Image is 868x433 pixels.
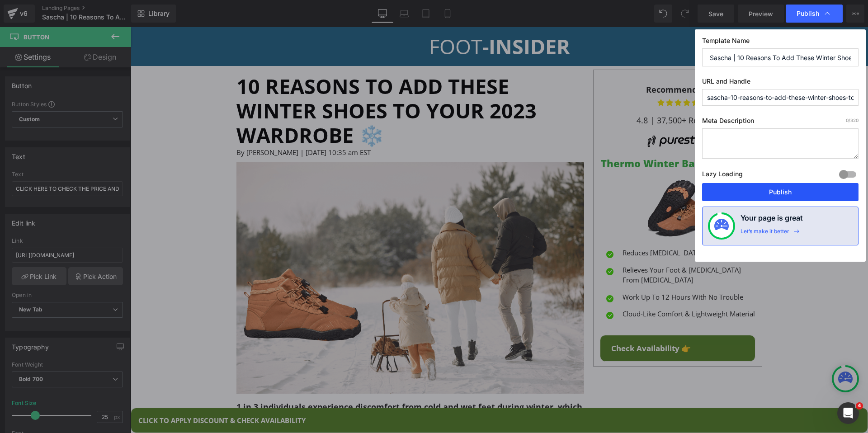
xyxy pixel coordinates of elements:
[797,9,819,18] span: Publish
[106,374,452,397] strong: 1 in 3 individuals experience discomfort from cold and wet feet during winter, which can limit th...
[702,183,859,201] button: Publish
[846,118,849,123] span: 0
[702,37,859,48] label: Template Name
[714,219,729,233] img: onboarding-status.svg
[741,228,789,240] div: Let’s make it better
[106,120,453,131] p: By [PERSON_NAME] | [DATE] 10:35 am EST
[469,129,625,144] p: Thermo Winter Barefoot Shoe
[8,388,175,399] span: CLICK TO APPLY DISCOUNT & CHECK AVAILABILITY
[492,282,625,292] p: Cloud-Like Comfort & Lightweight Material
[106,47,453,120] h1: 10 Reasons to Add These Winter Shoes to Your 2023 Wardrobe ❄️
[702,168,743,183] label: Lazy Loading
[492,221,625,231] p: Reduces [MEDICAL_DATA] & Inflammation
[298,5,352,33] span: FOoT
[702,77,859,89] label: URL and Handle
[481,315,560,327] span: Check Availability 👉
[741,212,803,228] h4: Your page is great
[22,7,716,32] h1: -INSIDER
[492,238,625,258] p: Relieves Your Foot & [MEDICAL_DATA] From [MEDICAL_DATA]
[469,308,625,335] a: Check Availability 👉
[846,118,859,123] span: /320
[492,265,625,275] p: Work Up To 12 Hours With No Trouble
[469,87,625,99] p: 4.8 | 37,500+ Reviews
[515,57,579,68] strong: Recommended:
[856,402,863,409] span: 4
[837,402,859,424] iframe: Intercom live chat
[106,374,453,423] p: . However, an innovative winter shoe, recognized by experts, is changing the game and helping peo...
[702,117,859,128] label: Meta Description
